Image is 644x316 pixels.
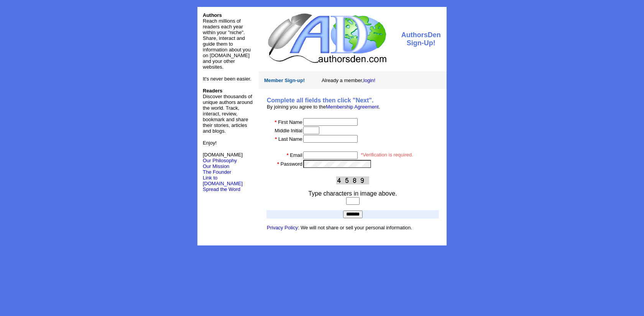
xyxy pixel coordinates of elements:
a: Membership Agreement [326,104,379,110]
a: Our Philosophy [203,158,237,163]
font: By joining you agree to the . [267,104,380,110]
b: Readers [203,88,222,94]
font: It's never been easier. [203,76,251,82]
img: logo.jpg [266,12,388,64]
img: This Is CAPTCHA Image [336,176,369,184]
a: Our Mission [203,163,229,169]
font: AuthorsDen Sign-Up! [401,31,441,47]
a: Link to [DOMAIN_NAME] [203,175,243,186]
font: Already a member, [322,77,375,83]
a: Privacy Policy [267,225,298,230]
a: login! [363,77,375,83]
a: The Founder [203,169,231,175]
font: Last Name [278,136,302,142]
font: Member Sign-up! [264,77,305,83]
b: Complete all fields then click "Next". [267,97,373,104]
font: Password [281,161,302,167]
font: Authors [203,12,222,18]
font: Enjoy! [203,140,217,146]
font: Type characters in image above. [308,190,397,197]
font: Middle Initial [275,128,302,133]
font: First Name [278,119,302,125]
font: Spread the Word [203,186,240,192]
font: Email [290,152,302,158]
font: *Verification is required. [361,152,413,158]
font: Reach millions of readers each year within your "niche". Share, interact and guide them to inform... [203,18,251,70]
font: : We will not share or sell your personal information. [267,225,412,230]
font: Discover thousands of unique authors around the world. Track, interact, review, bookmark and shar... [203,88,253,134]
a: Spread the Word [203,186,240,192]
font: [DOMAIN_NAME] [203,152,243,163]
